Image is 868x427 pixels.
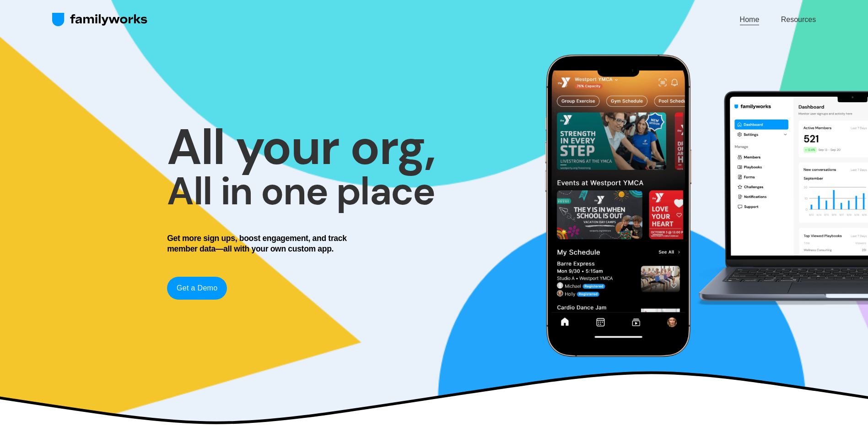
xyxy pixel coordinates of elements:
a: Home [740,13,760,26]
h4: Get more sign ups, boost engagement, and track member data—all with your own custom app. [167,233,354,254]
img: FamilyWorks [52,12,148,27]
strong: All in one place [167,166,435,216]
strong: All your org, [167,115,435,180]
a: Resources [781,13,816,26]
a: Get a Demo [167,277,227,300]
